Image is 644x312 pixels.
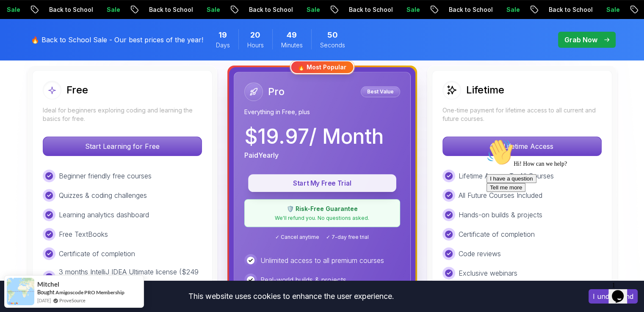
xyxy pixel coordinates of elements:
[399,5,426,14] p: Sale
[608,278,636,304] iframe: chat widget
[242,5,299,14] p: Back to School
[250,29,260,41] span: 20 Hours
[258,178,387,188] p: Start My Free Trial
[3,25,84,32] span: Hi! How can we help?
[3,3,30,30] img: :wave:
[244,179,400,187] a: Start My Free Trial
[6,287,576,306] div: This website uses cookies to enhance the user experience.
[244,150,279,160] p: Paid Yearly
[37,297,51,304] span: [DATE]
[281,41,303,49] span: Minutes
[459,190,542,200] p: All Future Courses Included
[59,229,108,239] p: Free TextBooks
[459,268,517,278] p: Exclusive webinars
[244,108,400,116] p: Everything in Free, plus
[43,137,202,156] button: Start Learning for Free
[7,278,34,305] img: provesource social proof notification image
[55,289,124,296] a: Amigoscode PRO Membership
[66,83,88,97] h2: Free
[37,281,59,288] span: Mitchel
[59,267,202,287] p: 3 months IntelliJ IDEA Ultimate license ($249 value)
[459,229,535,239] p: Certificate of completion
[43,142,202,151] a: Start Learning for Free
[199,5,227,14] p: Sale
[327,29,338,41] span: 50 Seconds
[459,171,554,181] p: Lifetime Access To All Courses
[442,137,602,156] button: Get Lifetime Access
[250,205,395,213] p: 🛡️ Risk-Free Guarantee
[499,5,526,14] p: Sale
[542,5,599,14] p: Back to School
[43,106,202,123] p: Ideal for beginners exploring coding and learning the basics for free.
[250,215,395,222] p: We'll refund you. No questions asked.
[459,249,501,259] p: Code reviews
[248,174,396,192] button: Start My Free Trial
[275,234,319,241] span: ✓ Cancel anytime
[342,5,399,14] p: Back to School
[443,137,601,156] p: Get Lifetime Access
[260,255,384,265] p: Unlimited access to all premium courses
[37,289,55,296] span: Bought
[442,142,602,151] a: Get Lifetime Access
[599,5,626,14] p: Sale
[564,35,597,45] p: Grab Now
[59,210,149,220] p: Learning analytics dashboard
[287,29,297,41] span: 49 Minutes
[216,41,230,49] span: Days
[3,39,53,48] button: I have a question
[483,135,636,274] iframe: chat widget
[260,275,346,285] p: Real-world builds & projects
[589,289,638,304] button: Accept cookies
[299,5,326,14] p: Sale
[59,249,135,259] p: Certificate of completion
[362,88,399,96] p: Best Value
[43,137,202,156] p: Start Learning for Free
[142,5,199,14] p: Back to School
[59,190,147,200] p: Quizzes & coding challenges
[59,297,86,304] a: ProveSource
[268,85,285,99] h2: Pro
[466,83,504,97] h2: Lifetime
[42,5,100,14] p: Back to School
[3,3,156,57] div: 👋Hi! How can we help?I have a questionTell me more
[442,106,602,123] p: One-time payment for lifetime access to all current and future courses.
[247,41,264,49] span: Hours
[59,171,152,181] p: Beginner friendly free courses
[218,29,227,41] span: 19 Days
[3,48,42,57] button: Tell me more
[31,35,203,45] p: 🔥 Back to School Sale - Our best prices of the year!
[459,210,542,220] p: Hands-on builds & projects
[244,126,384,147] p: $ 19.97 / Month
[326,234,369,241] span: ✓ 7-day free trial
[100,5,127,14] p: Sale
[442,5,499,14] p: Back to School
[320,41,345,49] span: Seconds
